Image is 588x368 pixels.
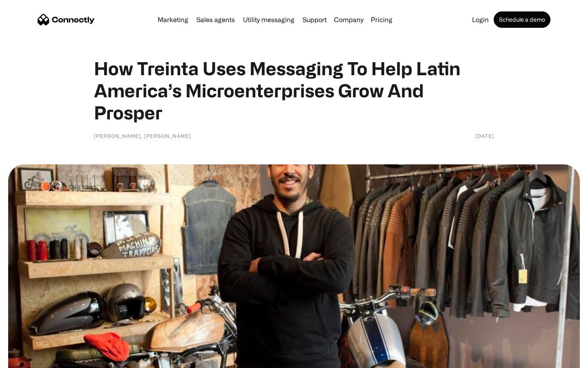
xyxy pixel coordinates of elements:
div: [DATE] [475,132,494,140]
a: Support [299,16,330,23]
div: Company [334,14,363,25]
ul: Language list [16,354,49,365]
a: Marketing [154,16,192,23]
div: [PERSON_NAME], [PERSON_NAME] [94,132,191,140]
a: Utility messaging [240,16,298,23]
h1: How Treinta Uses Messaging To Help Latin America’s Microenterprises Grow And Prosper [94,57,494,123]
a: Schedule a demo [494,11,550,28]
a: Pricing [367,16,396,23]
a: Sales agents [193,16,238,23]
a: Login [469,16,492,23]
aside: Language selected: English [8,354,49,365]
